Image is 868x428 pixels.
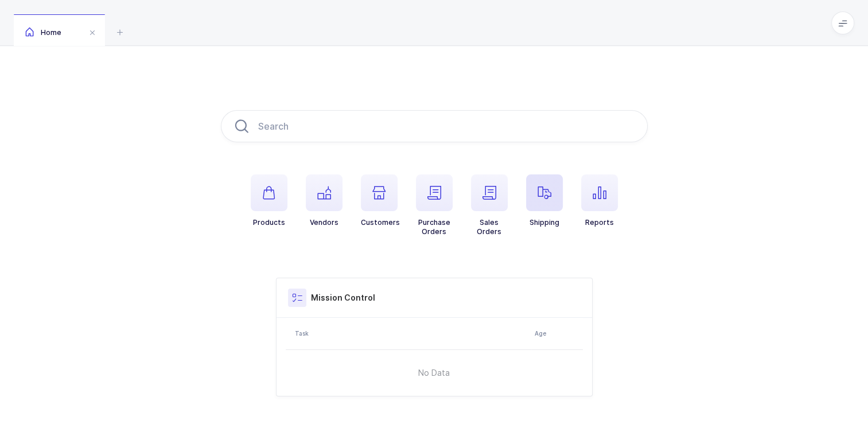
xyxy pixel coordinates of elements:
button: PurchaseOrders [416,174,453,236]
button: Reports [581,174,618,227]
button: SalesOrders [471,174,508,236]
div: Age [535,329,579,338]
button: Customers [361,174,400,227]
h3: Mission Control [311,292,375,304]
input: Search [221,110,648,142]
span: No Data [360,356,508,390]
span: Home [25,28,61,37]
button: Vendors [306,174,342,227]
div: Task [295,329,528,338]
button: Shipping [526,174,563,227]
button: Products [251,174,287,227]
